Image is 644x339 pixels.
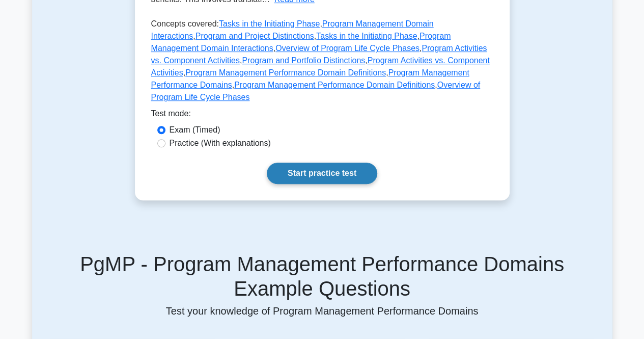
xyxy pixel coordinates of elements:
a: Program Management Performance Domain Definitions [185,68,386,77]
h5: PgMP - Program Management Performance Domains Example Questions [44,252,600,301]
a: Start practice test [267,163,377,184]
a: Program and Portfolio Distinctions [242,56,365,65]
div: Test mode: [151,108,493,124]
a: Overview of Program Life Cycle Phases [151,81,481,101]
a: Program Management Performance Domain Definitions [234,81,435,89]
a: Tasks in the Initiating Phase [219,19,320,28]
a: Program and Project Distinctions [195,32,314,40]
p: Test your knowledge of Program Management Performance Domains [44,305,600,317]
label: Practice (With explanations) [170,137,271,149]
a: Overview of Program Life Cycle Phases [275,44,419,53]
a: Tasks in the Initiating Phase [316,32,417,40]
p: Concepts covered: , , , , , , , , , , , , [151,18,493,108]
label: Exam (Timed) [170,124,220,136]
